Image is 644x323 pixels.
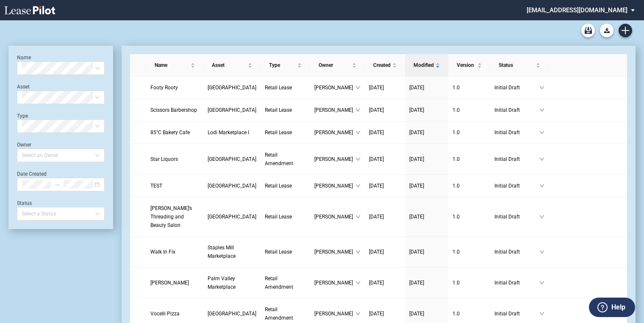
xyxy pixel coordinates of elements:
[265,128,306,137] a: Retail Lease
[208,128,256,137] a: Lodi Marketplace I
[265,130,292,135] span: Retail Lease
[150,83,199,92] a: Footy Rooty
[494,279,539,287] span: Initial Draft
[600,24,613,37] button: Download Blank Form
[452,85,460,91] span: 1 . 0
[17,142,31,148] label: Owner
[452,155,486,163] a: 1.0
[539,311,544,316] span: down
[369,130,384,135] span: [DATE]
[314,213,355,221] span: [PERSON_NAME]
[405,54,448,77] th: Modified
[150,280,189,286] span: Bella Luna
[208,311,256,317] span: Braemar Village Center
[314,182,355,190] span: [PERSON_NAME]
[208,155,256,163] a: [GEOGRAPHIC_DATA]
[373,61,391,69] span: Created
[539,157,544,162] span: down
[369,85,384,91] span: [DATE]
[265,107,292,113] span: Retail Lease
[494,155,539,163] span: Initial Draft
[155,61,189,69] span: Name
[208,213,256,221] a: [GEOGRAPHIC_DATA]
[539,280,544,285] span: down
[452,182,486,190] a: 1.0
[150,128,199,137] a: 85°C Bakery Cafe
[409,309,444,318] a: [DATE]
[208,243,256,260] a: Staples Mill Marketplace
[539,130,544,135] span: down
[265,276,293,290] span: Retail Amendment
[208,214,256,220] span: Plaza Mexico
[539,183,544,188] span: down
[54,182,60,188] span: to
[369,183,384,189] span: [DATE]
[146,54,203,77] th: Name
[265,152,293,166] span: Retail Amendment
[150,156,178,162] span: Star Liquors
[365,54,405,77] th: Created
[589,298,635,317] button: Help
[150,106,199,114] a: Scissors Barbershop
[369,107,384,113] span: [DATE]
[499,61,534,69] span: Status
[409,249,424,255] span: [DATE]
[355,280,361,285] span: down
[265,85,292,91] span: Retail Lease
[452,214,460,220] span: 1 . 0
[355,108,361,113] span: down
[494,83,539,92] span: Initial Draft
[452,309,486,318] a: 1.0
[208,309,256,318] a: [GEOGRAPHIC_DATA]
[409,280,424,286] span: [DATE]
[150,130,190,135] span: 85°C Bakery Cafe
[494,309,539,318] span: Initial Draft
[150,107,197,113] span: Scissors Barbershop
[597,24,616,37] md-menu: Download Blank Form List
[409,85,424,91] span: [DATE]
[355,249,361,254] span: down
[208,276,236,290] span: Palm Valley Marketplace
[414,61,434,69] span: Modified
[150,248,199,256] a: Walk In Fix
[355,311,361,316] span: down
[490,54,549,77] th: Status
[369,280,384,286] span: [DATE]
[452,83,486,92] a: 1.0
[261,54,310,77] th: Type
[265,249,292,255] span: Retail Lease
[539,85,544,90] span: down
[452,130,460,135] span: 1 . 0
[355,157,361,162] span: down
[265,305,306,322] a: Retail Amendment
[314,128,355,137] span: [PERSON_NAME]
[409,213,444,221] a: [DATE]
[212,61,246,69] span: Asset
[452,311,460,317] span: 1 . 0
[208,130,249,135] span: Lodi Marketplace I
[409,279,444,287] a: [DATE]
[208,156,256,162] span: Oak Park Plaza
[150,204,199,229] a: [PERSON_NAME]’s Threading and Beauty Salon
[448,54,490,77] th: Version
[369,182,401,190] a: [DATE]
[355,130,361,135] span: down
[581,24,595,37] a: Archive
[265,106,306,114] a: Retail Lease
[409,107,424,113] span: [DATE]
[150,182,199,190] a: TEST
[369,249,384,255] span: [DATE]
[494,213,539,221] span: Initial Draft
[314,248,355,256] span: [PERSON_NAME]
[265,151,306,168] a: Retail Amendment
[208,107,256,113] span: Oak Park Plaza
[150,183,162,189] span: TEST
[539,108,544,113] span: down
[208,182,256,190] a: [GEOGRAPHIC_DATA]
[17,55,31,61] label: Name
[17,113,28,119] label: Type
[265,183,292,189] span: Retail Lease
[314,155,355,163] span: [PERSON_NAME]
[494,106,539,114] span: Initial Draft
[150,311,180,317] span: Vocelli Pizza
